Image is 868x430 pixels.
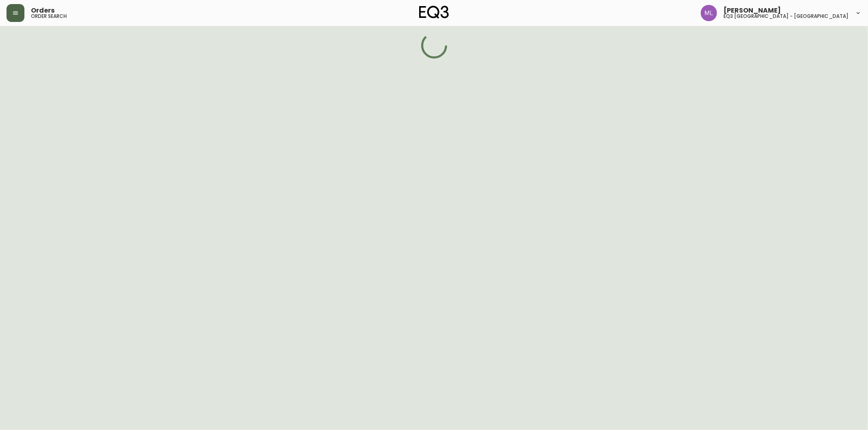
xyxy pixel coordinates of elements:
span: Orders [31,7,55,14]
h5: order search [31,14,67,19]
h5: eq3 [GEOGRAPHIC_DATA] - [GEOGRAPHIC_DATA] [724,14,848,19]
span: [PERSON_NAME] [724,7,781,14]
img: 3de4b2bf7ef2efc5d8e82fe66501aa37 [701,5,717,21]
img: logo [419,6,449,19]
